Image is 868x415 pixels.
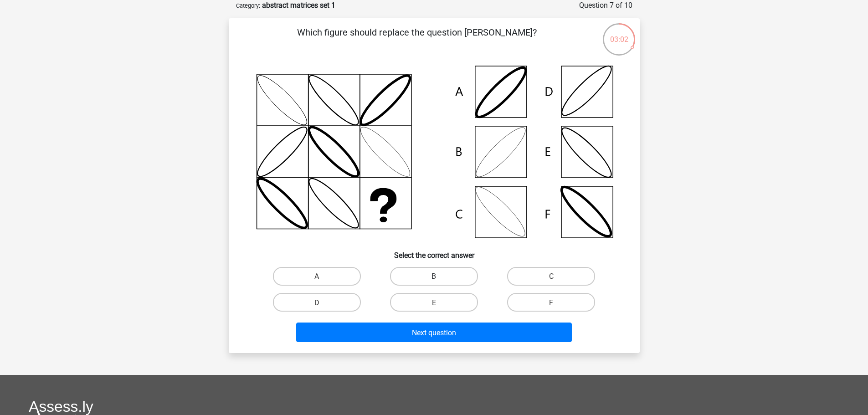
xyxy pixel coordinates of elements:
font: Category: [236,2,260,9]
font: Select the correct answer [394,251,474,260]
font: abstract matrices set 1 [262,1,335,10]
font: C [549,272,554,281]
font: Question 7 of 10 [579,1,632,10]
font: E [432,298,436,307]
font: F [549,298,553,307]
button: Next question [296,323,572,342]
div: 03:02 [602,22,636,45]
font: B [431,272,436,281]
font: Next question [412,328,456,337]
font: Which figure should replace the question [PERSON_NAME]? [297,27,537,38]
font: D [314,298,319,307]
font: A [314,272,319,281]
